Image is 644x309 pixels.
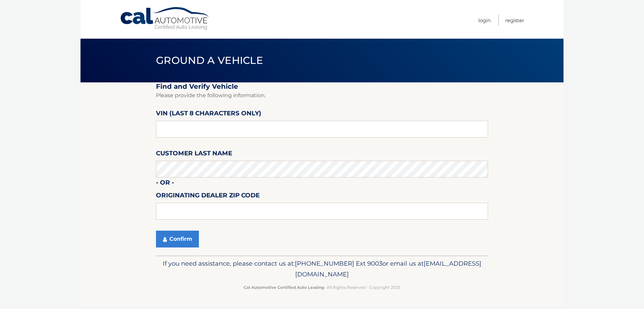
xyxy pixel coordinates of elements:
[160,284,484,291] p: - All Rights Reserved - Copyright 2025
[478,15,491,26] a: Login
[156,231,199,247] button: Confirm
[156,108,261,121] label: VIN (last 8 characters only)
[156,54,263,67] span: Ground a Vehicle
[156,82,488,91] h2: Find and Verify Vehicle
[156,178,174,190] label: - or -
[295,260,382,267] span: [PHONE_NUMBER] Ext 9003
[120,7,210,31] a: Cal Automotive
[160,258,484,280] p: If you need assistance, please contact us at: or email us at
[156,91,488,100] p: Please provide the following information.
[156,190,260,203] label: Originating Dealer Zip Code
[156,148,232,161] label: Customer Last Name
[244,285,324,290] strong: Cal Automotive Certified Auto Leasing
[505,15,524,26] a: Register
